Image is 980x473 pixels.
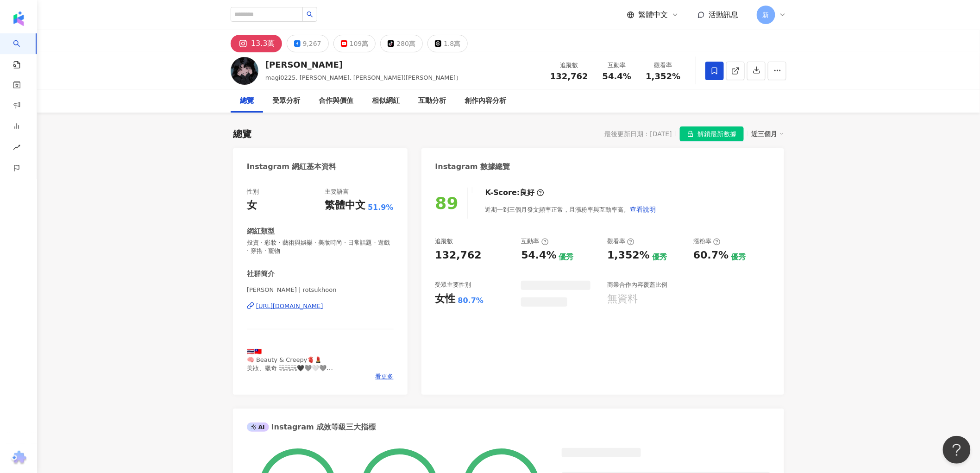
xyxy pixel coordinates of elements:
[231,57,258,85] img: KOL Avatar
[550,71,588,81] span: 132,762
[697,127,736,142] span: 解鎖最新數據
[247,198,257,213] div: 女
[11,11,26,26] img: logo icon
[607,248,650,263] div: 1,352%
[603,72,631,81] span: 54.4%
[247,269,275,279] div: 社群簡介
[435,248,482,263] div: 132,762
[646,61,681,70] div: 觀看率
[435,281,471,289] div: 受眾主要性別
[396,37,415,50] div: 280萬
[638,10,668,20] span: 繁體中文
[418,95,446,107] div: 互動分析
[693,248,729,263] div: 60.7%
[485,200,657,219] div: 近期一到三個月發文頻率正常，且漲粉率與互動率高。
[247,227,275,236] div: 網紅類型
[350,37,369,50] div: 109萬
[247,162,337,172] div: Instagram 網紅基本資料
[325,198,365,213] div: 繁體中文
[680,126,744,141] button: 解鎖最新數據
[333,35,376,52] button: 109萬
[427,35,468,52] button: 1.8萬
[444,37,460,50] div: 1.8萬
[247,422,376,432] div: Instagram 成效等級三大指標
[247,188,259,196] div: 性別
[521,237,548,246] div: 互動率
[265,59,462,70] div: [PERSON_NAME]
[287,35,329,52] button: 9,267
[520,188,535,198] div: 良好
[607,292,638,306] div: 無資料
[231,35,282,52] button: 13.3萬
[251,37,275,50] div: 13.3萬
[599,61,634,70] div: 互動率
[272,95,300,107] div: 受眾分析
[465,95,506,107] div: 創作內容分析
[380,35,423,52] button: 280萬
[303,37,321,50] div: 9,267
[559,252,574,262] div: 優秀
[646,72,681,81] span: 1,352%
[687,131,694,137] span: lock
[630,200,657,219] button: 查看說明
[233,127,251,140] div: 總覽
[307,11,313,18] span: search
[435,237,453,246] div: 追蹤數
[247,423,269,432] div: AI
[752,128,784,140] div: 近三個月
[265,74,462,81] span: magi0225, [PERSON_NAME], [PERSON_NAME]([PERSON_NAME]）
[693,237,721,246] div: 漲粉率
[731,252,746,262] div: 優秀
[485,188,544,198] div: K-Score :
[521,248,556,263] div: 54.4%
[630,206,656,213] span: 查看說明
[13,138,20,159] span: rise
[435,292,456,306] div: 女性
[10,451,28,466] img: chrome extension
[247,286,394,294] span: [PERSON_NAME] | rotsukhoon
[709,10,738,19] span: 活動訊息
[458,296,484,306] div: 80.7%
[372,95,400,107] div: 相似網紅
[376,372,394,381] span: 看更多
[240,95,254,107] div: 總覽
[435,194,459,213] div: 89
[607,237,634,246] div: 觀看率
[13,33,31,69] a: search
[550,61,588,70] div: 追蹤數
[605,130,672,138] div: 最後更新日期：[DATE]
[319,95,353,107] div: 合作與價值
[943,436,971,464] iframe: Help Scout Beacon - Open
[435,162,510,172] div: Instagram 數據總覽
[607,281,667,289] div: 商業合作內容覆蓋比例
[247,302,394,310] a: [URL][DOMAIN_NAME]
[247,239,394,255] span: 投資 · 彩妝 · 藝術與娛樂 · 美妝時尚 · 日常話題 · 遊戲 · 穿搭 · 寵物
[368,202,394,213] span: 51.9%
[763,10,769,20] span: 新
[325,188,349,196] div: 主要語言
[247,348,385,380] span: 🇹🇭🇹🇼 🧠 Beauty & Creepy🫀💄 美妝、獵奇 玩玩玩🖤🩶🤍🩶 📪商業洽談 [EMAIL_ADDRESS][DOMAIN_NAME]
[256,302,323,310] div: [URL][DOMAIN_NAME]
[652,252,667,262] div: 優秀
